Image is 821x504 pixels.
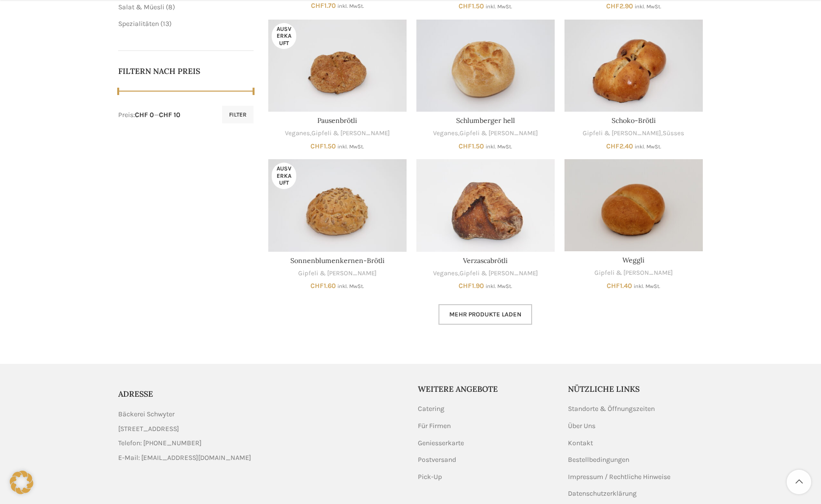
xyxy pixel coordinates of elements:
a: Kontakt [568,438,594,448]
h5: Weitere Angebote [418,384,553,394]
a: Verzascabrötli [416,159,555,251]
span: 13 [163,20,169,28]
a: Gipfeli & [PERSON_NAME] [311,129,390,138]
span: [STREET_ADDRESS] [118,424,179,434]
bdi: 1.40 [607,282,632,290]
span: CHF [459,282,472,290]
a: Catering [418,404,445,414]
a: Spezialitäten [118,20,159,28]
a: List item link [118,438,403,449]
a: Für Firmen [418,421,452,431]
a: Pick-Up [418,472,443,482]
span: CHF [311,1,324,10]
small: inkl. MwSt. [635,3,661,10]
small: inkl. MwSt. [337,144,364,150]
a: Mehr Produkte laden [438,304,532,325]
div: , [268,129,407,138]
span: Bäckerei Schwyter [118,409,175,420]
a: Veganes [285,129,310,138]
h5: Nützliche Links [568,384,703,394]
a: Veganes [433,129,458,138]
span: CHF [606,142,619,150]
a: Über Uns [568,421,596,431]
a: Schlumberger hell [456,116,515,125]
a: Gipfeli & [PERSON_NAME] [460,269,538,278]
small: inkl. MwSt. [486,144,512,150]
span: CHF [606,2,619,10]
a: Geniesserkarte [418,438,465,448]
small: inkl. MwSt. [486,3,512,10]
a: Schoko-Brötli [612,116,656,125]
small: inkl. MwSt. [337,283,364,289]
bdi: 1.90 [459,282,484,290]
span: Ausverkauft [272,163,296,189]
bdi: 2.90 [606,2,633,10]
span: CHF 0 [135,111,154,119]
small: inkl. MwSt. [337,3,364,9]
a: Salat & Müesli [118,3,164,11]
a: Gipfeli & [PERSON_NAME] [583,129,661,138]
h5: Filtern nach Preis [118,66,254,76]
a: Bestellbedingungen [568,455,630,465]
span: CHF [310,142,324,150]
a: Weggli [564,159,703,251]
a: Pausenbrötli [317,116,357,125]
a: Schlumberger hell [416,20,555,112]
a: Scroll to top button [787,470,811,494]
span: CHF 10 [159,111,180,119]
span: CHF [607,282,620,290]
span: 8 [168,3,173,11]
bdi: 1.50 [459,2,484,10]
bdi: 1.50 [310,142,336,150]
a: Datenschutzerklärung [568,489,638,499]
small: inkl. MwSt. [634,283,660,289]
small: inkl. MwSt. [635,144,661,150]
a: Sonnenblumenkernen-Brötli [290,256,385,265]
small: inkl. MwSt. [486,283,512,289]
a: List item link [118,453,403,463]
div: , [416,269,555,278]
a: Weggli [622,256,644,264]
a: Gipfeli & [PERSON_NAME] [594,268,673,278]
a: Verzascabrötli [463,256,508,265]
a: Gipfeli & [PERSON_NAME] [460,129,538,138]
a: Postversand [418,455,457,465]
span: CHF [459,142,472,150]
bdi: 2.40 [606,142,633,150]
a: Süsses [663,129,684,138]
a: Standorte & Öffnungszeiten [568,404,656,414]
div: Preis: — [118,110,180,120]
div: , [564,129,703,138]
a: Schoko-Brötli [564,20,703,112]
div: , [416,129,555,138]
a: Impressum / Rechtliche Hinweise [568,472,671,482]
span: ADRESSE [118,389,153,399]
bdi: 1.50 [459,142,484,150]
bdi: 1.70 [311,1,336,10]
span: CHF [310,282,324,290]
bdi: 1.60 [310,282,336,290]
span: CHF [459,2,472,10]
button: Filter [222,106,254,123]
span: Ausverkauft [272,23,296,49]
a: Pausenbrötli [268,20,407,112]
a: Sonnenblumenkernen-Brötli [268,159,407,251]
span: Mehr Produkte laden [449,311,521,318]
a: Veganes [433,269,458,278]
a: Gipfeli & [PERSON_NAME] [298,269,377,278]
